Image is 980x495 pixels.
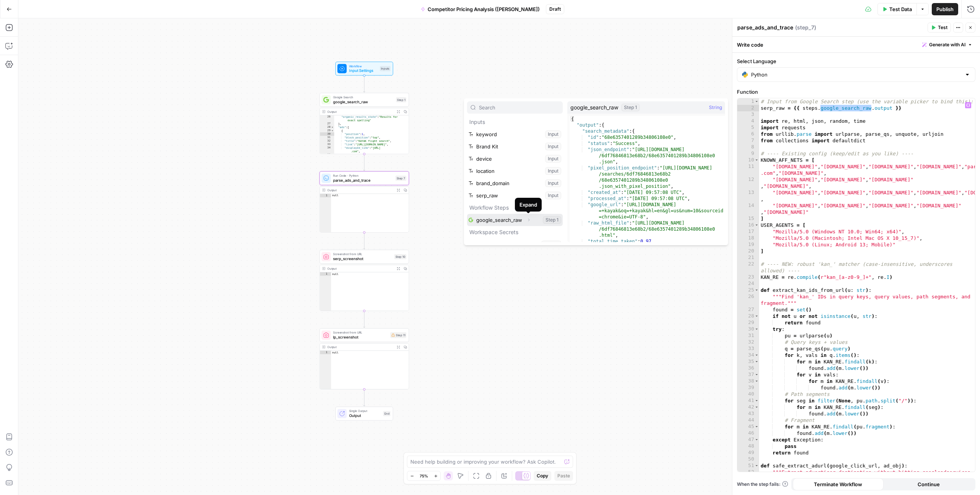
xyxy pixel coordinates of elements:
[333,252,392,256] span: Screenshot from URL
[928,23,951,33] button: Test
[327,109,393,114] div: Output
[467,238,563,251] button: Select variable GOOGLE_ADS_UI
[932,3,958,15] button: Publish
[320,407,409,420] div: Single OutputOutputEnd
[570,104,618,111] span: google_search_raw
[349,413,381,418] span: Output
[320,125,334,129] div: 28
[331,125,334,129] span: Toggle code folding, rows 28 through 90
[333,256,392,262] span: serp_screenshot
[420,473,428,479] span: 75%
[737,378,759,384] div: 38
[320,194,331,197] div: 1
[751,71,961,78] input: Python
[737,456,759,462] div: 50
[333,173,393,178] span: Run Code · Python
[936,5,954,13] span: Publish
[737,339,759,345] div: 32
[320,351,331,354] div: 1
[877,3,916,15] button: Test Data
[737,352,759,358] div: 34
[737,345,759,352] div: 33
[709,104,722,111] span: String
[467,226,563,238] p: Workspace Secrets
[884,478,974,490] button: Continue
[737,423,759,430] div: 45
[732,37,980,52] div: Write code
[737,443,759,449] div: 48
[320,139,334,143] div: 32
[737,105,759,111] div: 2
[737,111,759,118] div: 3
[737,261,759,274] div: 22
[737,88,975,96] label: Function
[333,99,394,105] span: google_search_raw
[320,143,334,146] div: 33
[320,136,334,139] div: 31
[755,98,759,105] span: Toggle code folding, row 1
[333,95,394,99] span: Google Search
[755,397,759,404] span: Toggle code folding, rows 41 through 43
[755,462,759,469] span: Toggle code folding, rows 51 through 61
[380,66,390,72] div: Inputs
[755,222,759,228] span: Toggle code folding, rows 16 through 20
[737,371,759,378] div: 37
[919,40,975,50] button: Generate with AI
[467,153,563,165] button: Select variable device
[394,254,407,259] div: Step 10
[737,274,759,280] div: 23
[737,137,759,144] div: 7
[889,5,912,13] span: Test Data
[467,128,563,140] button: Select variable keyword
[557,472,570,479] span: Paste
[320,93,409,154] div: Google Searchgoogle_search_rawStep 1Output "organic_results_state":"Results for exact spelling" }...
[320,250,409,311] div: Screenshot from URLserp_screenshotStep 10Outputnull
[737,469,759,482] div: 52
[737,248,759,254] div: 20
[737,404,759,410] div: 42
[737,222,759,228] div: 16
[737,24,793,31] textarea: parse_ads_and_trace
[737,124,759,131] div: 5
[737,397,759,404] div: 41
[395,176,407,181] div: Step 7
[737,417,759,423] div: 44
[737,319,759,326] div: 29
[333,177,393,183] span: parse_ads_and_trace
[755,423,759,430] span: Toggle code folding, rows 45 through 46
[327,188,393,192] div: Output
[929,41,965,48] span: Generate with AI
[737,98,759,105] div: 1
[755,378,759,384] span: Toggle code folding, rows 38 through 39
[755,371,759,378] span: Toggle code folding, rows 37 through 39
[737,176,759,189] div: 12
[795,24,816,31] span: ( step_7 )
[737,144,759,150] div: 8
[737,241,759,248] div: 19
[320,132,334,136] div: 30
[737,157,759,163] div: 10
[737,332,759,339] div: 31
[737,365,759,371] div: 36
[349,68,378,73] span: Input Settings
[383,411,391,416] div: End
[363,389,365,406] g: Edge from step_11 to end
[737,131,759,137] div: 6
[467,140,563,153] button: Select variable Brand Kit
[467,189,563,202] button: Select variable serp_raw
[320,115,334,122] div: 26
[737,449,759,456] div: 49
[396,97,406,103] div: Step 1
[320,328,409,389] div: Screenshot from URLlp_screenshotStep 11Outputnull
[737,410,759,417] div: 43
[320,62,409,75] div: WorkflowInput SettingsInputs
[737,313,759,319] div: 28
[467,177,563,189] button: Select variable brand_domain
[737,391,759,397] div: 40
[416,3,544,15] button: Competitor Pricing Analysis ([PERSON_NAME])
[320,129,334,132] div: 29
[428,5,540,13] span: Competitor Pricing Analysis ([PERSON_NAME])
[333,330,388,335] span: Screenshot from URL
[737,306,759,313] div: 27
[363,75,365,92] g: Edge from start to step_1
